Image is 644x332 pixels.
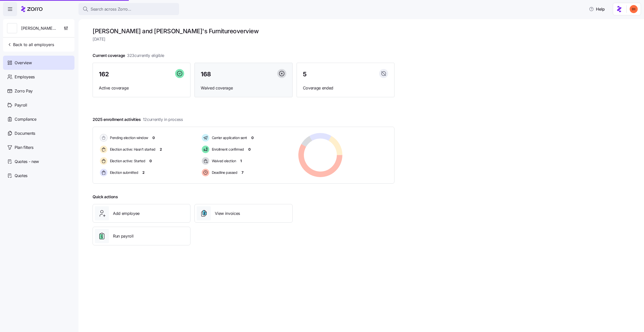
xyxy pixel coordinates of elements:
[15,60,32,66] span: Overview
[3,154,74,169] a: Quotes - new
[251,135,254,140] span: 0
[108,135,148,140] span: Pending election window
[93,27,394,35] h1: [PERSON_NAME] and [PERSON_NAME]'s Furniture overview
[78,3,179,15] button: Search across Zorro...
[3,112,74,126] a: Compliance
[108,158,145,163] span: Election active: Started
[160,147,162,152] span: 2
[108,170,138,175] span: Election submitted
[113,210,140,217] span: Add employee
[15,88,33,94] span: Zorro Pay
[152,135,155,140] span: 0
[15,173,27,179] span: Quotes
[108,147,155,152] span: Election active: Hasn't started
[15,74,35,80] span: Employees
[127,52,164,59] span: 323 currently eligible
[3,126,74,140] a: Documents
[201,71,211,77] span: 168
[142,170,145,175] span: 2
[303,71,307,77] span: 5
[210,170,237,175] span: Deadline passed
[3,56,74,70] a: Overview
[15,116,36,122] span: Compliance
[93,116,183,123] span: 2025 enrollment activities
[15,144,33,151] span: Plan filters
[113,233,133,239] span: Run payroll
[215,210,240,217] span: View invoices
[15,102,27,108] span: Payroll
[303,85,388,91] span: Coverage ended
[210,147,244,152] span: Enrollment confirmed
[3,70,74,84] a: Employees
[630,5,638,13] img: f3711480c2c985a33e19d88a07d4c111
[149,158,152,163] span: 0
[3,140,74,154] a: Plan filters
[5,40,56,50] button: Back to all employers
[3,169,74,183] a: Quotes
[248,147,251,152] span: 0
[7,42,54,48] span: Back to all employers
[21,25,57,31] span: [PERSON_NAME] and [PERSON_NAME]'s Furniture
[93,194,118,200] span: Quick actions
[210,135,247,140] span: Carrier application sent
[15,158,39,165] span: Quotes - new
[585,4,609,14] button: Help
[91,6,131,12] span: Search across Zorro...
[93,36,394,42] span: [DATE]
[210,158,236,163] span: Waived election
[3,84,74,98] a: Zorro Pay
[143,116,183,123] span: 12 currently in process
[93,52,164,59] span: Current coverage
[15,130,35,137] span: Documents
[3,98,74,112] a: Payroll
[589,6,605,12] span: Help
[99,71,109,77] span: 162
[201,85,286,91] span: Waived coverage
[240,158,242,163] span: 1
[242,170,244,175] span: 7
[99,85,184,91] span: Active coverage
